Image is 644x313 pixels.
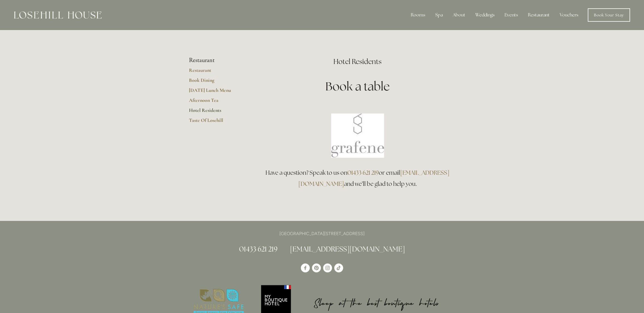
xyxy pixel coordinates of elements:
h3: Have a question? Speak to us on or email and we’ll be glad to help you. [260,167,455,189]
a: Restaurant [189,67,242,77]
a: Losehill House Hotel & Spa [301,263,310,272]
a: [DATE] Lunch Menu [189,87,242,97]
div: Events [500,9,522,21]
img: Losehill House [14,11,102,19]
p: [GEOGRAPHIC_DATA][STREET_ADDRESS] [189,230,455,237]
a: Book Your Stay [588,8,630,22]
li: Restaurant [189,57,242,64]
div: Weddings [471,9,499,21]
div: Rooms [406,9,430,21]
a: 01433 621 219 [347,169,379,176]
a: 01433 621 219 [239,245,277,253]
a: Pinterest [312,263,321,272]
h2: Hotel Residents [260,57,455,66]
a: [EMAIL_ADDRESS][DOMAIN_NAME] [298,169,450,188]
a: Vouchers [555,9,583,21]
img: Book a table at Grafene Restaurant @ Losehill [331,114,384,158]
div: About [448,9,470,21]
h1: Book a table [260,78,455,95]
div: Spa [431,9,447,21]
a: Afternoon Tea [189,97,242,107]
a: [EMAIL_ADDRESS][DOMAIN_NAME] [290,245,405,253]
a: Hotel Residents [189,107,242,117]
a: Instagram [323,263,332,272]
a: Book Dining [189,77,242,87]
div: Restaurant [523,9,554,21]
a: TikTok [334,263,343,272]
a: Taste Of Losehill [189,117,242,127]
